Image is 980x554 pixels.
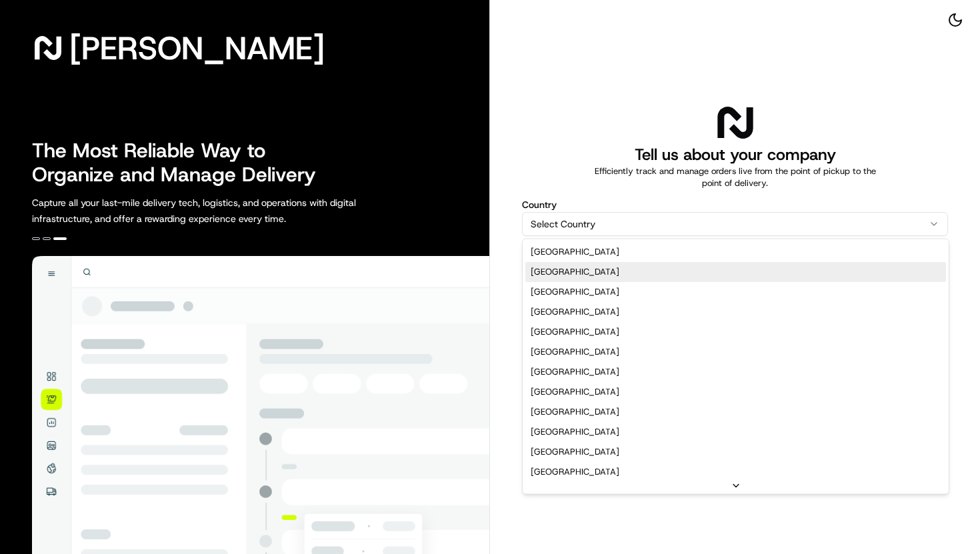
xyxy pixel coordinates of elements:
[531,406,619,418] span: [GEOGRAPHIC_DATA]
[531,446,619,458] span: [GEOGRAPHIC_DATA]
[531,246,619,258] span: [GEOGRAPHIC_DATA]
[531,366,619,378] span: [GEOGRAPHIC_DATA]
[531,286,619,298] span: [GEOGRAPHIC_DATA]
[531,386,619,398] span: [GEOGRAPHIC_DATA]
[531,466,619,478] span: [GEOGRAPHIC_DATA]
[531,266,619,278] span: [GEOGRAPHIC_DATA]
[531,306,619,318] span: [GEOGRAPHIC_DATA]
[531,326,619,338] span: [GEOGRAPHIC_DATA]
[531,346,619,358] span: [GEOGRAPHIC_DATA]
[531,426,619,438] span: [GEOGRAPHIC_DATA]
